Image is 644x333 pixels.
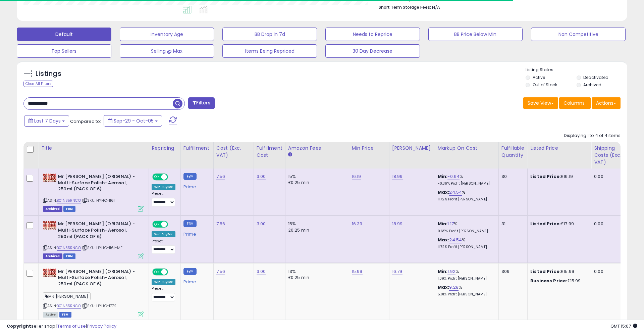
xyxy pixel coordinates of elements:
label: Deactivated [583,75,608,80]
a: 9.28 [449,284,459,291]
p: 1.09% Profit [PERSON_NAME] [438,276,493,281]
b: Mr [PERSON_NAME] (ORIGINAL) -Multi-Surface Polish- Aerosol, 250ml (PACK OF 6) [58,221,140,241]
small: FBM [183,268,197,275]
div: % [438,189,493,202]
b: Max: [438,237,449,243]
div: 15% [288,221,344,227]
div: Shipping Costs (Exc. VAT) [594,145,629,166]
a: 7.56 [216,173,225,180]
div: [PERSON_NAME] [392,145,432,152]
p: -0.36% Profit [PERSON_NAME] [438,181,493,186]
b: Short Term Storage Fees: [379,4,431,10]
small: FBM [183,220,197,227]
button: Selling @ Max [120,44,214,58]
span: ON [153,269,161,275]
div: Win BuyBox [152,279,175,285]
div: £15.99 [530,278,586,284]
span: Listings that have been deleted from Seller Central [43,206,62,212]
b: Mr [PERSON_NAME] (ORIGINAL) -Multi-Surface Polish- Aerosol, 250ml (PACK OF 6) [58,269,140,289]
a: -0.64 [447,173,460,180]
div: Fulfillment [183,145,211,152]
button: Save View [523,97,558,109]
div: 309 [501,269,522,275]
button: BB Drop in 7d [222,28,317,41]
button: Filters [188,97,214,109]
a: 16.19 [352,173,361,180]
a: 7.56 [216,221,225,227]
b: Min: [438,221,448,227]
div: % [438,174,493,186]
a: Terms of Use [57,323,86,329]
div: Win BuyBox [152,184,175,190]
span: | SKU: HYHO-1161 [82,198,115,203]
span: MR [PERSON_NAME] [43,292,91,300]
strong: Copyright [7,323,31,329]
button: Sep-29 - Oct-05 [104,115,162,127]
div: Prime [183,229,208,237]
p: 11.72% Profit [PERSON_NAME] [438,197,493,202]
label: Archived [583,82,601,88]
div: 15% [288,174,344,180]
a: 1.17 [447,221,454,227]
small: FBM [183,173,197,180]
button: 30 Day Decrease [325,44,420,58]
a: 18.99 [392,173,403,180]
div: 13% [288,269,344,275]
a: B01N35RNCO [57,245,81,251]
span: FBM [63,206,75,212]
div: £16.19 [530,174,586,180]
div: % [438,221,493,233]
div: £0.25 min [288,180,344,186]
span: FBM [63,253,75,259]
h5: Listings [36,69,61,79]
div: ASIN: [43,174,144,211]
img: 51-dLPUawiL._SL40_.jpg [43,269,56,277]
span: Sep-29 - Oct-05 [114,117,154,124]
button: Items Being Repriced [222,44,317,58]
span: Compared to: [70,118,101,125]
span: Listings that have been deleted from Seller Central [43,253,62,259]
p: 5.01% Profit [PERSON_NAME] [438,292,493,297]
div: Prime [183,277,208,285]
p: 11.72% Profit [PERSON_NAME] [438,245,493,249]
span: 2025-10-14 15:07 GMT [610,323,637,329]
b: Mr [PERSON_NAME] (ORIGINAL) -Multi-Surface Polish- Aerosol, 250ml (PACK OF 6) [58,174,140,194]
span: All listings currently available for purchase on Amazon [43,312,58,318]
div: Repricing [152,145,178,152]
b: Business Price: [530,278,567,284]
div: Preset: [152,191,175,206]
div: Listed Price [530,145,588,152]
button: Last 7 Days [24,115,69,127]
span: ON [153,174,161,180]
div: Prime [183,182,208,190]
span: OFF [167,269,178,275]
div: Preset: [152,286,175,301]
label: Out of Stock [533,82,557,88]
div: Displaying 1 to 4 of 4 items [564,133,621,139]
button: Needs to Reprice [325,28,420,41]
div: ASIN: [43,269,144,317]
span: OFF [167,222,178,227]
span: Last 7 Days [34,117,61,124]
span: | SKU: HYHO-1772 [82,303,117,308]
div: Markup on Cost [438,145,496,152]
button: Top Sellers [17,44,111,58]
b: Min: [438,173,448,180]
div: Amazon Fees [288,145,346,152]
b: Listed Price: [530,173,561,180]
button: Default [17,28,111,41]
span: OFF [167,174,178,180]
span: ON [153,222,161,227]
div: % [438,284,493,297]
a: 7.56 [216,268,225,275]
a: 3.00 [257,268,266,275]
div: Title [41,145,146,152]
a: 3.00 [257,173,266,180]
p: 0.65% Profit [PERSON_NAME] [438,229,493,234]
a: B01N35RNCO [57,198,81,203]
img: 51-dLPUawiL._SL40_.jpg [43,174,56,182]
a: 16.39 [352,221,363,227]
a: Privacy Policy [87,323,116,329]
div: £0.25 min [288,227,344,233]
span: N/A [432,4,440,10]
